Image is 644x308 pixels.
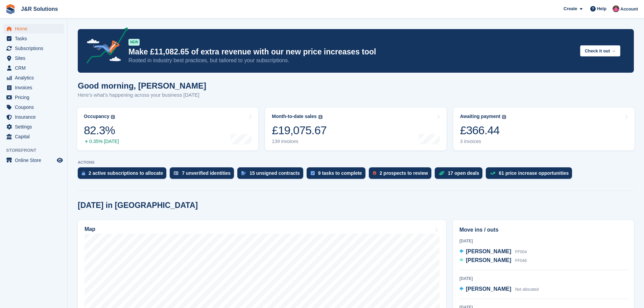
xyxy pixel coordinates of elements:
img: price_increase_opportunities-93ffe204e8149a01c8c9dc8f82e8f89637d9d84a8eef4429ea346261dce0b2c0.svg [490,172,495,175]
a: [PERSON_NAME] FF004 [459,247,527,256]
div: Occupancy [84,114,109,119]
span: Sites [15,53,55,63]
div: 82.3% [84,123,119,137]
a: menu [3,112,64,122]
span: Pricing [15,93,55,102]
span: Coupons [15,102,55,112]
a: menu [3,156,64,165]
a: 17 open deals [435,167,486,182]
img: icon-info-grey-7440780725fd019a000dd9b08b2336e03edf1995a4989e88bcd33f0948082b44.svg [502,115,506,119]
a: Month-to-date sales £19,075.67 139 invoices [265,108,446,150]
img: Julie Morgan [613,5,619,12]
div: 17 open deals [448,170,479,176]
a: 61 price increase opportunities [486,167,575,182]
div: 61 price increase opportunities [499,170,569,176]
div: Month-to-date sales [272,114,316,119]
img: price-adjustments-announcement-icon-8257ccfd72463d97f412b2fc003d46551f7dbcb40ab6d574587a9cd5c0d94... [81,27,128,66]
h2: [DATE] in [GEOGRAPHIC_DATA] [78,201,198,210]
img: verify_identity-adf6edd0f0f0b5bbfe63781bf79b02c33cf7c696d77639b501bdc392416b5a36.svg [174,171,178,175]
a: menu [3,24,64,33]
a: J&R Solutions [18,3,61,15]
div: [DATE] [459,276,627,282]
span: Account [620,6,638,13]
img: contract_signature_icon-13c848040528278c33f63329250d36e43548de30e8caae1d1a13099fd9432cc5.svg [241,171,246,175]
div: Awaiting payment [460,114,501,119]
div: 7 unverified identities [182,170,231,176]
button: Check it out → [580,45,620,56]
span: Create [564,5,577,12]
a: menu [3,102,64,112]
img: icon-info-grey-7440780725fd019a000dd9b08b2336e03edf1995a4989e88bcd33f0948082b44.svg [318,115,323,119]
a: 2 prospects to review [369,167,435,182]
p: Rooted in industry best practices, but tailored to your subscriptions. [128,57,575,64]
span: Capital [15,132,55,141]
span: [PERSON_NAME] [466,248,511,254]
a: 9 tasks to complete [307,167,369,182]
h2: Map [85,226,95,232]
a: 7 unverified identities [170,167,237,182]
a: menu [3,63,64,73]
a: menu [3,44,64,53]
img: icon-info-grey-7440780725fd019a000dd9b08b2336e03edf1995a4989e88bcd33f0948082b44.svg [111,115,115,119]
a: Occupancy 82.3% 0.35% [DATE] [77,108,258,150]
h1: Good morning, [PERSON_NAME] [78,81,206,90]
a: menu [3,132,64,141]
div: 2 prospects to review [380,170,428,176]
span: Home [15,24,55,33]
span: Online Store [15,156,55,165]
span: Subscriptions [15,44,55,53]
div: 9 tasks to complete [318,170,362,176]
div: NEW [128,39,140,46]
span: [PERSON_NAME] [466,257,511,263]
span: CRM [15,63,55,73]
div: 139 invoices [272,139,327,144]
p: Here's what's happening across your business [DATE] [78,91,206,99]
img: prospect-51fa495bee0391a8d652442698ab0144808aea92771e9ea1ae160a38d050c398.svg [373,171,376,175]
img: task-75834270c22a3079a89374b754ae025e5fb1db73e45f91037f5363f120a921f8.svg [311,171,315,175]
div: £19,075.67 [272,123,327,137]
img: deal-1b604bf984904fb50ccaf53a9ad4b4a5d6e5aea283cecdc64d6e3604feb123c2.svg [439,171,445,175]
span: FF046 [515,258,527,263]
a: 2 active subscriptions to allocate [78,167,170,182]
span: Tasks [15,34,55,43]
span: Invoices [15,83,55,92]
div: 0.35% [DATE] [84,139,119,144]
a: menu [3,34,64,43]
span: [PERSON_NAME] [466,286,511,292]
span: Help [597,5,606,12]
a: menu [3,122,64,132]
span: Storefront [6,147,67,154]
div: 15 unsigned contracts [249,170,300,176]
div: 2 active subscriptions to allocate [89,170,163,176]
a: [PERSON_NAME] FF046 [459,256,527,265]
span: Insurance [15,112,55,122]
span: Not allocated [515,287,539,292]
a: Preview store [56,156,64,164]
div: £366.44 [460,123,506,137]
span: FF004 [515,250,527,254]
img: active_subscription_to_allocate_icon-d502201f5373d7db506a760aba3b589e785aa758c864c3986d89f69b8ff3... [82,171,85,175]
a: menu [3,73,64,82]
a: menu [3,83,64,92]
a: [PERSON_NAME] Not allocated [459,285,539,294]
span: Analytics [15,73,55,82]
h2: Move ins / outs [459,226,627,234]
a: menu [3,93,64,102]
a: 15 unsigned contracts [237,167,307,182]
div: [DATE] [459,238,627,244]
a: menu [3,53,64,63]
a: Awaiting payment £366.44 3 invoices [453,108,635,150]
p: ACTIONS [78,160,634,165]
div: 3 invoices [460,139,506,144]
img: stora-icon-8386f47178a22dfd0bd8f6a31ec36ba5ce8667c1dd55bd0f319d3a0aa187defe.svg [5,4,16,14]
span: Settings [15,122,55,132]
p: Make £11,082.65 of extra revenue with our new price increases tool [128,47,575,57]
